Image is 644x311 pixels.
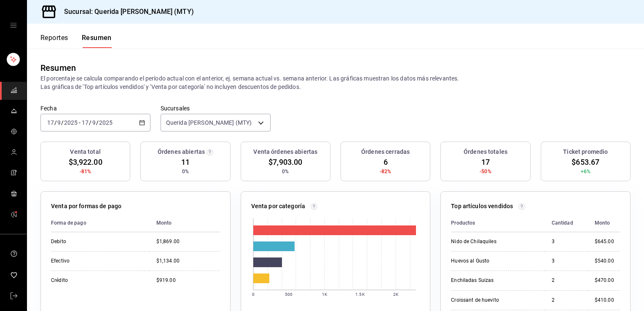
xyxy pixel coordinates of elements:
[282,168,289,175] span: 0%
[40,105,150,111] label: Fecha
[57,7,194,17] h3: Sucursal: Querida [PERSON_NAME] (MTY)
[595,257,620,265] div: $540.00
[51,202,121,211] p: Venta por formas de pago
[268,156,302,168] span: $7,903.00
[552,238,581,245] div: 3
[79,119,80,126] span: -
[595,297,620,304] div: $410.00
[588,214,620,232] th: Monto
[552,297,581,304] div: 2
[451,214,545,232] th: Productos
[158,147,205,156] h3: Órdenes abiertas
[182,168,189,175] span: 0%
[595,277,620,284] div: $470.00
[51,257,135,265] div: Efectivo
[451,238,535,245] div: Nido de Chilaquiles
[51,238,135,245] div: Debito
[572,156,599,168] span: $653.67
[451,257,535,265] div: Huevos al Gusto
[322,292,327,297] text: 1K
[361,147,410,156] h3: Órdenes cerradas
[69,156,102,168] span: $3,922.00
[252,292,255,297] text: 0
[480,168,491,175] span: -50%
[380,168,392,175] span: -82%
[40,74,631,91] p: El porcentaje se calcula comparando el período actual con el anterior, ej. semana actual vs. sema...
[40,34,68,48] button: Reportes
[156,257,220,265] div: $1,134.00
[384,156,388,168] span: 6
[181,156,190,168] span: 11
[92,119,96,126] input: --
[451,277,535,284] div: Enchiladas Suizas
[552,277,581,284] div: 2
[64,119,78,126] input: ----
[251,202,306,211] p: Venta por categoría
[40,62,76,74] div: Resumen
[51,277,135,284] div: Crédito
[481,156,490,168] span: 17
[545,214,588,232] th: Cantidad
[563,147,608,156] h3: Ticket promedio
[451,202,513,211] p: Top artículos vendidos
[96,119,99,126] span: /
[464,147,507,156] h3: Órdenes totales
[47,119,54,126] input: --
[284,292,292,297] text: 500
[10,22,17,29] button: open drawer
[156,277,220,284] div: $919.00
[393,292,399,297] text: 2K
[89,119,91,126] span: /
[552,257,581,265] div: 3
[451,297,535,304] div: Croissant de huevito
[355,292,365,297] text: 1.5K
[82,34,112,48] button: Resumen
[61,119,64,126] span: /
[80,168,91,175] span: -81%
[70,147,100,156] h3: Venta total
[57,119,61,126] input: --
[40,34,112,48] div: navigation tabs
[51,214,150,232] th: Forma de pago
[166,118,252,127] span: Querida [PERSON_NAME] (MTY)
[156,238,220,245] div: $1,869.00
[595,238,620,245] div: $645.00
[581,168,590,175] span: +6%
[253,147,317,156] h3: Venta órdenes abiertas
[161,105,271,111] label: Sucursales
[150,214,220,232] th: Monto
[81,119,89,126] input: --
[99,119,113,126] input: ----
[54,119,57,126] span: /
